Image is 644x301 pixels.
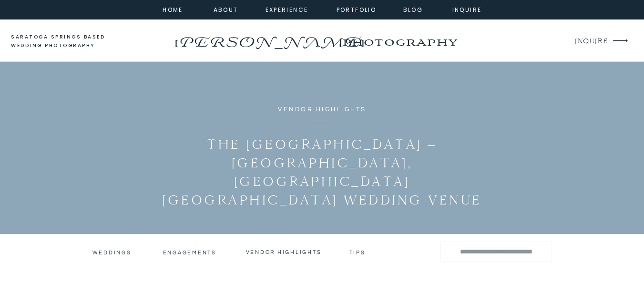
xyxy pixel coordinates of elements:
[450,5,484,13] a: inquire
[160,5,186,13] a: home
[266,5,304,13] a: experience
[92,249,130,256] a: Weddings
[11,33,123,50] a: saratoga springs based wedding photography
[278,106,366,113] a: Vendor Highlights
[163,249,219,256] a: engagements
[396,5,430,13] a: Blog
[324,29,476,55] a: photography
[336,5,377,13] a: portfolio
[172,31,366,46] a: [PERSON_NAME]
[349,249,367,254] a: tips
[575,35,607,48] a: INQUIRE
[214,5,235,13] a: about
[246,249,322,255] a: vendor highlights
[154,135,490,209] h1: The [GEOGRAPHIC_DATA] – [GEOGRAPHIC_DATA], [GEOGRAPHIC_DATA] [GEOGRAPHIC_DATA] Wedding Venue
